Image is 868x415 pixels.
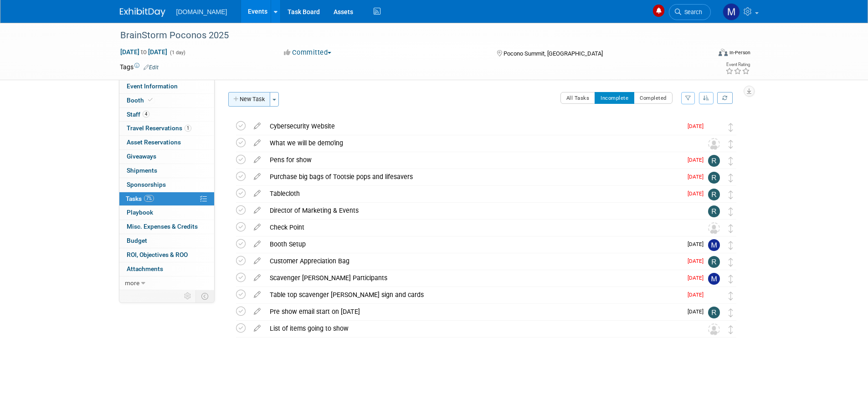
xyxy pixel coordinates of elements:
[729,123,733,132] i: Move task
[249,156,265,164] a: edit
[265,287,682,302] div: Table top scavenger [PERSON_NAME] sign and cards
[688,241,708,247] span: [DATE]
[119,150,214,164] a: Giveaways
[249,223,265,231] a: edit
[688,174,708,180] span: [DATE]
[127,82,178,90] span: Event Information
[125,279,139,287] span: more
[681,9,702,15] span: Search
[729,174,733,182] i: Move task
[119,94,214,108] a: Booth
[127,97,154,104] span: Booth
[249,257,265,265] a: edit
[119,220,214,234] a: Misc. Expenses & Credits
[127,181,166,188] span: Sponsorships
[127,153,156,160] span: Giveaways
[249,139,265,147] a: edit
[143,111,149,118] span: 4
[669,4,711,20] a: Search
[148,97,153,102] i: Booth reservation complete
[117,27,697,44] div: BrainStorm Poconos 2025
[176,8,227,15] span: [DOMAIN_NAME]
[265,220,690,235] div: Check Point
[249,291,265,299] a: edit
[265,135,690,151] div: What we will be demo'ing
[729,49,750,56] div: In-Person
[657,47,751,61] div: Event Format
[144,195,154,202] span: 7%
[708,222,720,234] img: Unassigned
[265,152,682,168] div: Pens for show
[688,275,708,281] span: [DATE]
[265,118,682,134] div: Cybersecurity Website
[180,290,196,302] td: Personalize Event Tab Strip
[119,136,214,149] a: Asset Reservations
[127,167,157,174] span: Shipments
[119,277,214,290] a: more
[119,192,214,206] a: Tasks7%
[265,236,682,252] div: Booth Setup
[249,274,265,282] a: edit
[717,92,733,104] a: Refresh
[708,256,720,268] img: Rachelle Menzella
[265,304,682,319] div: Pre show email start on [DATE]
[708,155,720,167] img: Rachelle Menzella
[265,253,682,269] div: Customer Appreciation Bag
[119,164,214,178] a: Shipments
[127,209,153,216] span: Playbook
[119,108,214,122] a: Staff4
[120,48,168,56] span: [DATE] [DATE]
[127,265,163,272] span: Attachments
[688,308,708,315] span: [DATE]
[708,205,720,217] img: Rachelle Menzella
[688,258,708,264] span: [DATE]
[708,121,720,133] img: Vasili Karalewich
[281,48,335,57] button: Committed
[119,80,214,93] a: Event Information
[265,186,682,201] div: Tablecloth
[127,223,198,230] span: Misc. Expenses & Credits
[139,48,148,56] span: to
[144,64,159,71] a: Edit
[228,92,270,107] button: New Task
[249,307,265,316] a: edit
[719,49,728,56] img: Format-Inperson.png
[249,324,265,333] a: edit
[688,190,708,197] span: [DATE]
[185,125,191,132] span: 1
[120,62,159,72] td: Tags
[729,157,733,165] i: Move task
[119,122,214,135] a: Travel Reservations1
[127,237,147,244] span: Budget
[729,190,733,199] i: Move task
[265,321,690,336] div: List of items going to show
[708,290,720,302] img: Vasili Karalewich
[595,92,634,104] button: Incomplete
[119,262,214,276] a: Attachments
[634,92,673,104] button: Completed
[729,325,733,334] i: Move task
[708,239,720,251] img: Mark Menzella
[127,251,188,258] span: ROI, Objectives & ROO
[195,290,214,302] td: Toggle Event Tabs
[265,169,682,184] div: Purchase big bags of Tootsie pops and lifesavers
[119,248,214,262] a: ROI, Objectives & ROO
[708,189,720,200] img: Rachelle Menzella
[729,140,733,149] i: Move task
[708,323,720,335] img: Unassigned
[688,157,708,163] span: [DATE]
[119,234,214,248] a: Budget
[729,224,733,233] i: Move task
[560,92,596,104] button: All Tasks
[119,178,214,192] a: Sponsorships
[127,138,181,146] span: Asset Reservations
[688,123,708,129] span: [DATE]
[127,124,191,132] span: Travel Reservations
[688,292,708,298] span: [DATE]
[708,172,720,184] img: Rachelle Menzella
[249,173,265,181] a: edit
[249,240,265,248] a: edit
[169,50,185,56] span: (1 day)
[729,275,733,283] i: Move task
[708,138,720,150] img: Unassigned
